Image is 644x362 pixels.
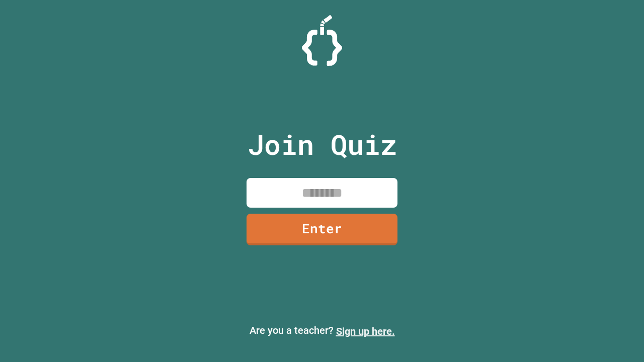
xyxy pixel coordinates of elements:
iframe: chat widget [560,278,634,321]
iframe: chat widget [602,322,634,352]
a: Sign up here. [336,325,395,337]
p: Are you a teacher? [8,323,636,339]
a: Enter [247,214,397,245]
img: Logo.svg [302,15,342,66]
p: Join Quiz [248,124,397,165]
